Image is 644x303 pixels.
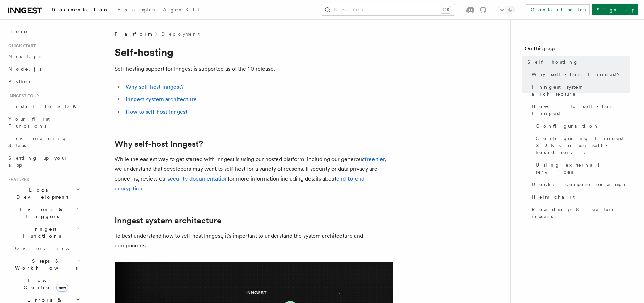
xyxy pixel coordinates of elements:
a: Leveraging Steps [6,132,82,152]
a: Python [6,75,82,88]
p: To best understand how to self-host Inngest, it's important to understand the system architecture... [115,231,393,250]
span: How to self-host Inngest [532,103,630,117]
span: Inngest Functions [6,225,75,239]
a: security documentation [167,175,228,182]
button: Toggle dark mode [498,6,515,14]
span: Examples [117,7,155,13]
span: Quick start [6,43,36,49]
a: Sign Up [592,4,638,15]
a: Inngest system architecture [529,81,630,100]
span: Documentation [52,7,109,13]
a: Configuration [533,120,630,132]
button: Flow Controlnew [12,274,82,294]
a: Node.js [6,63,82,75]
span: Next.js [8,54,41,59]
p: Self-hosting support for Inngest is supported as of the 1.0 release. [115,64,393,74]
span: Platform [115,31,151,38]
a: Inngest system architecture [115,216,221,225]
span: Inngest system architecture [532,83,630,97]
a: Why self-host Inngest? [529,68,630,81]
span: Configuration [536,122,599,129]
a: Why self-host Inngest? [115,139,203,149]
span: Features [6,177,29,182]
a: Examples [113,2,159,19]
a: Overview [12,242,82,255]
a: Self-hosting [525,56,630,68]
span: Self-hosting [527,58,579,65]
a: Deployment [161,31,200,38]
a: How to self-host Inngest [529,100,630,120]
kbd: ⌘K [441,6,451,13]
a: Using external services [533,159,630,178]
a: Home [6,25,82,38]
a: Contact sales [526,4,590,15]
span: Events & Triggers [6,206,76,220]
span: Helm chart [532,193,575,200]
span: Python [8,79,34,84]
span: Overview [15,246,87,251]
span: Your first Functions [8,116,50,129]
a: Next.js [6,50,82,63]
a: Why self-host Inngest? [126,83,184,90]
span: Why self-host Inngest? [532,71,625,78]
span: Using external services [536,161,630,175]
button: Search...⌘K [321,4,455,15]
a: Install the SDK [6,100,82,113]
a: Configuring Inngest SDKs to use self-hosted server [533,132,630,159]
p: While the easiest way to get started with Inngest is using our hosted platform, including our gen... [115,154,393,193]
span: Steps & Workflows [12,257,78,271]
span: new [56,284,68,292]
a: Documentation [47,2,113,19]
span: Install the SDK [8,104,80,109]
button: Steps & Workflows [12,255,82,274]
span: Inngest tour [6,93,39,99]
span: Docker compose example [532,181,627,188]
button: Inngest Functions [6,223,82,242]
span: Roadmap & feature requests [532,206,630,220]
a: Helm chart [529,191,630,203]
span: Local Development [6,186,76,200]
a: Roadmap & feature requests [529,203,630,223]
span: Flow Control [12,277,77,291]
a: Inngest system architecture [126,96,197,103]
h4: On this page [525,45,630,56]
a: Your first Functions [6,113,82,132]
a: How to self-host Inngest [126,109,188,115]
h1: Self-hosting [115,46,393,58]
span: AgentKit [163,7,200,13]
span: Setting up your app [8,155,68,168]
span: Node.js [8,66,41,72]
span: Leveraging Steps [8,136,67,148]
a: Docker compose example [529,178,630,191]
button: Local Development [6,184,82,203]
a: free tier [364,156,385,162]
button: Events & Triggers [6,203,82,223]
span: Configuring Inngest SDKs to use self-hosted server [536,135,630,156]
a: AgentKit [159,2,204,19]
a: Setting up your app [6,152,82,171]
span: Home [8,28,28,35]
